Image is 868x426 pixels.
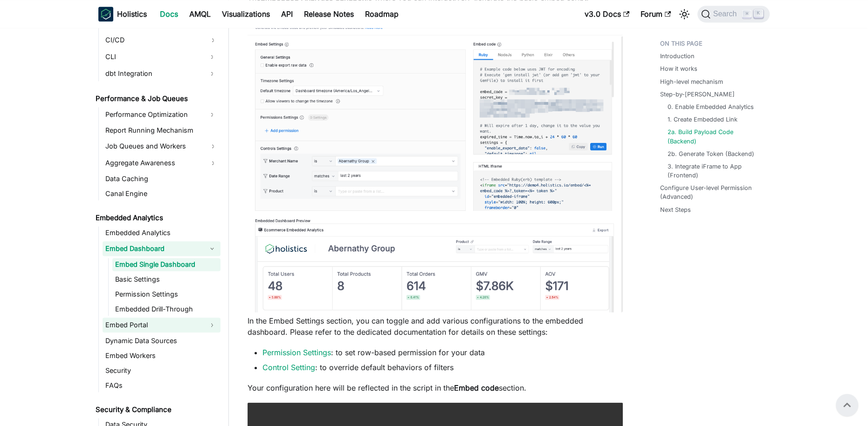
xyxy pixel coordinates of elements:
[204,107,220,122] button: Expand sidebar category 'Performance Optimization'
[103,364,220,377] a: Security
[697,6,770,22] button: Search (Command+K)
[660,64,697,73] a: How it works
[262,348,331,357] a: Permission Settings
[112,303,220,316] a: Embedded Drill-Through
[93,403,220,416] a: Security & Compliance
[216,7,276,21] a: Visualizations
[98,7,113,21] img: Holistics
[668,102,754,111] a: 0. Enable Embedded Analytics
[668,115,737,124] a: 1. Create Embedded Link
[660,77,723,86] a: High-level mechanism
[204,318,220,332] button: Expand sidebar category 'Embed Portal'
[117,8,147,20] b: Holistics
[103,379,220,392] a: FAQs
[262,363,315,372] a: Control Setting
[710,10,743,18] span: Search
[248,315,623,338] p: In the Embed Settings section, you can toggle and add various configurations to the embedded dash...
[579,7,635,21] a: v3.0 Docs
[754,9,763,18] kbd: K
[204,49,220,64] button: Expand sidebar category 'CLI'
[635,7,676,21] a: Forum
[668,162,760,180] a: 3. Integrate iFrame to App (Frontend)
[204,241,220,256] button: Collapse sidebar category 'Embed Dashboard'
[103,156,220,170] a: Aggregate Awareness
[93,92,220,105] a: Performance & Job Queues
[184,7,216,21] a: AMQL
[660,90,735,99] a: Step-by-[PERSON_NAME]
[112,273,220,286] a: Basic Settings
[742,10,751,18] kbd: ⌘
[93,211,220,224] a: Embedded Analytics
[454,383,499,392] strong: Embed code
[103,49,204,64] a: CLI
[103,107,204,122] a: Performance Optimization
[204,66,220,81] button: Expand sidebar category 'dbt Integration'
[103,124,220,137] a: Report Running Mechanism
[103,139,220,154] a: Job Queues and Workers
[660,52,695,61] a: Introduction
[103,33,220,47] a: CI/CD
[112,288,220,301] a: Permission Settings
[262,347,623,358] li: : to set row-based permission for your data
[103,241,204,256] a: Embed Dashboard
[103,66,204,81] a: dbt Integration
[836,394,858,416] button: Scroll back to top
[677,7,692,21] button: Switch between dark and light mode (currently light mode)
[103,187,220,200] a: Canal Engine
[103,349,220,362] a: Embed Workers
[298,7,359,21] a: Release Notes
[112,258,220,271] a: Embed Single Dashboard
[154,7,184,21] a: Docs
[103,318,204,332] a: Embed Portal
[262,362,623,373] li: : to override default behaviors of filters
[103,334,220,347] a: Dynamic Data Sources
[98,7,147,21] a: HolisticsHolistics
[103,172,220,185] a: Data Caching
[660,205,691,214] a: Next Steps
[359,7,404,21] a: Roadmap
[660,183,764,201] a: Configure User-level Permission (Advanced)
[89,28,229,426] nav: Docs sidebar
[668,149,754,158] a: 2b. Generate Token (Backend)
[668,128,760,145] a: 2a. Build Payload Code (Backend)
[103,226,220,239] a: Embedded Analytics
[276,7,298,21] a: API
[248,382,623,393] p: Your configuration here will be reflected in the script in the section.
